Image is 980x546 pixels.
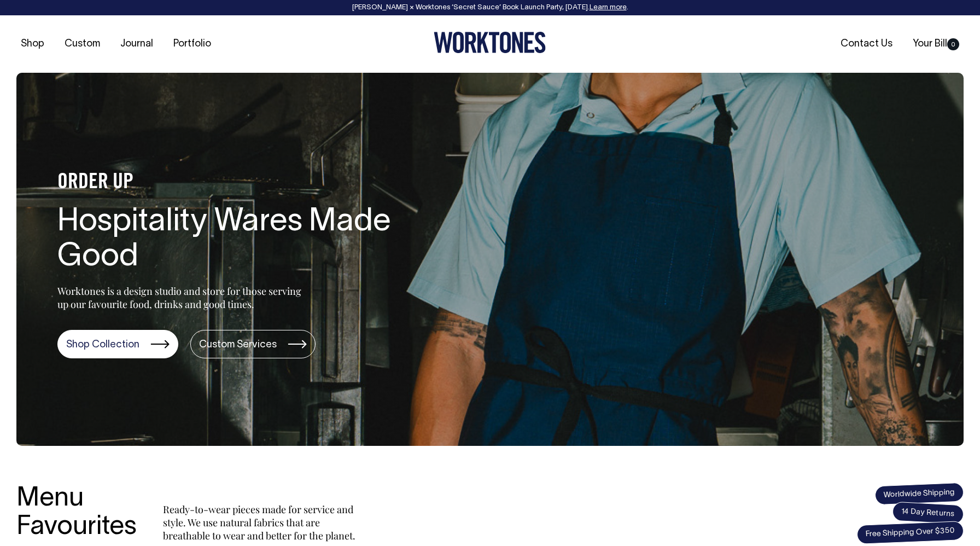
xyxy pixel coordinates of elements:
[60,35,104,53] a: Custom
[57,205,407,275] h1: Hospitality Wares Made Good
[947,38,959,50] span: 0
[190,330,316,358] a: Custom Services
[11,4,969,11] div: [PERSON_NAME] × Worktones ‘Secret Sauce’ Book Launch Party, [DATE]. .
[163,503,360,542] p: Ready-to-wear pieces made for service and style. We use natural fabrics that are breathable to we...
[836,35,897,53] a: Contact Us
[116,35,157,53] a: Journal
[57,330,178,358] a: Shop Collection
[856,521,964,544] span: Free Shipping Over $350
[16,485,137,543] h3: Menu Favourites
[590,4,627,11] a: Learn more
[57,284,306,311] p: Worktones is a design studio and store for those serving up our favourite food, drinks and good t...
[874,483,964,506] span: Worldwide Shipping
[57,171,407,194] h4: ORDER UP
[908,35,964,53] a: Your Bill0
[169,35,215,53] a: Portfolio
[892,502,964,525] span: 14 Day Returns
[16,35,49,53] a: Shop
